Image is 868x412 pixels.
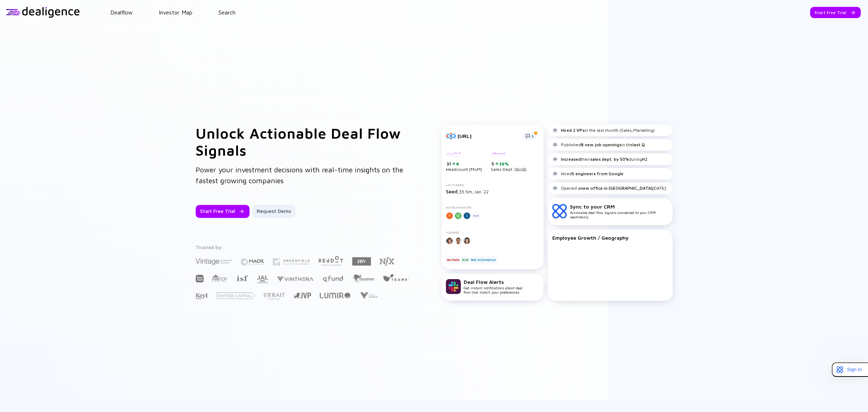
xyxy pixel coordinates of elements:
span: Seed, [446,188,459,194]
img: Vintage Investment Partners [196,257,232,266]
div: 31 [447,161,482,167]
img: Key1 Capital [196,293,208,300]
img: NFX [380,257,394,266]
a: Investor Map [159,9,192,16]
img: Viola Growth [359,292,378,299]
div: 6 [455,161,459,167]
div: Deal Flow Alerts [464,279,523,285]
div: Published in the [552,142,645,148]
strong: H2 [642,156,647,162]
img: FINTOP Capital [212,274,227,282]
div: Get instant notifications about deal flow that match your preferences [464,279,523,294]
button: Start Free Trial [810,7,861,18]
span: Power your investment decisions with real-time insights on the fastest growing companies [196,165,403,185]
div: Last Funding [446,184,539,187]
div: Trusted by: [196,244,410,250]
strong: 8 new job openings [581,142,621,147]
div: Sync to your CRM [570,203,668,210]
button: Request Demo [252,205,295,218]
img: Strait Capital [264,293,285,300]
img: Team8 [383,274,409,281]
div: B2B [461,256,469,263]
img: JBV Capital [352,257,371,266]
strong: Hired 2 VPs [561,127,584,133]
img: Entrée Capital [217,293,255,299]
img: Greenfield Partners [273,258,310,265]
img: Maor Investments [241,256,264,268]
div: Opened a [DATE] [552,185,666,191]
strong: new office in [GEOGRAPHIC_DATA] [580,185,652,191]
div: Employee Growth / Geography [552,235,668,241]
div: DevTools [446,256,460,263]
img: Q Fund [322,274,344,283]
strong: Increased [561,156,581,162]
button: Start Free Trial [196,205,250,218]
div: $5.5m, Jan `22 [446,188,539,194]
strong: last Q [633,142,645,147]
div: [URL] [458,133,519,139]
div: 25% [498,161,509,167]
strong: sales dept. by 50% [590,156,629,162]
div: Founders [446,231,539,234]
img: The Elephant [352,274,374,283]
strong: 5 engineers from Google [572,171,624,176]
img: Israel Secondary Fund [236,275,248,281]
img: Lumir Ventures [320,293,350,298]
div: Hired [552,171,624,177]
h1: Unlock Actionable Deal Flow Signals [196,125,413,159]
img: Red Dot Capital Partners [318,255,344,266]
a: Search [218,9,235,16]
div: Headcount (MoM) [446,151,482,172]
div: their during [552,156,647,162]
div: Actionable deal flow signals connected to your CRM seamlessly [570,203,668,219]
div: Test Automation [470,256,497,263]
a: Dealflow [110,9,133,16]
img: Vinthera [277,276,314,282]
div: Sales Dept. (QoQ) [491,151,527,172]
div: Notable Investors [446,206,539,209]
img: Jerusalem Venture Partners [294,293,311,298]
img: JAL Ventures [257,276,268,283]
div: 5 [492,161,527,167]
div: in the last month (Sales,Marketing) [552,127,655,133]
